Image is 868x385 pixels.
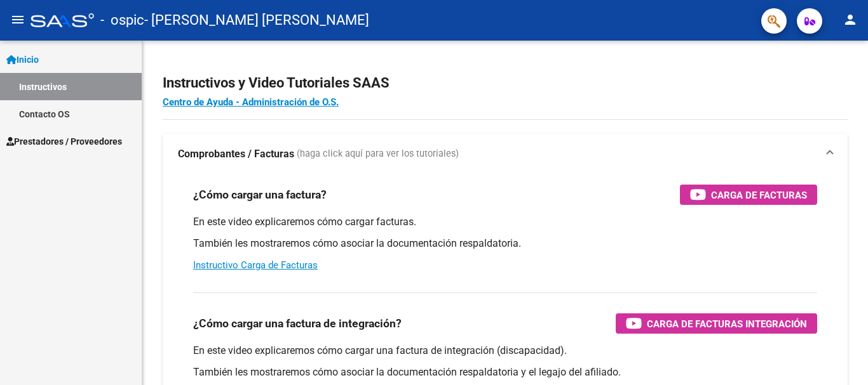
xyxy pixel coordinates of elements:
[193,344,817,358] p: En este video explicaremos cómo cargar una factura de integración (discapacidad).
[825,342,855,372] iframe: Intercom live chat
[680,185,817,205] button: Carga de Facturas
[193,365,817,379] p: También les mostraremos cómo asociar la documentación respaldatoria y el legajo del afiliado.
[711,187,807,203] span: Carga de Facturas
[193,186,327,204] h3: ¿Cómo cargar una factura?
[6,134,122,148] span: Prestadores / Proveedores
[843,12,858,27] mat-icon: person
[163,71,848,95] h2: Instructivos y Video Tutoriales SAAS
[193,259,318,271] a: Instructivo Carga de Facturas
[144,6,369,34] span: - [PERSON_NAME] [PERSON_NAME]
[163,134,848,174] mat-expansion-panel-header: Comprobantes / Facturas (haga click aquí para ver los tutoriales)
[6,53,39,67] span: Inicio
[616,313,817,334] button: Carga de Facturas Integración
[297,147,459,161] span: (haga click aquí para ver los tutoriales)
[100,6,144,34] span: - ospic
[163,96,339,108] a: Centro de Ayuda - Administración de O.S.
[193,237,817,251] p: También les mostraremos cómo asociar la documentación respaldatoria.
[193,215,817,229] p: En este video explicaremos cómo cargar facturas.
[10,12,25,27] mat-icon: menu
[178,147,294,161] strong: Comprobantes / Facturas
[647,316,807,332] span: Carga de Facturas Integración
[193,315,402,332] h3: ¿Cómo cargar una factura de integración?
